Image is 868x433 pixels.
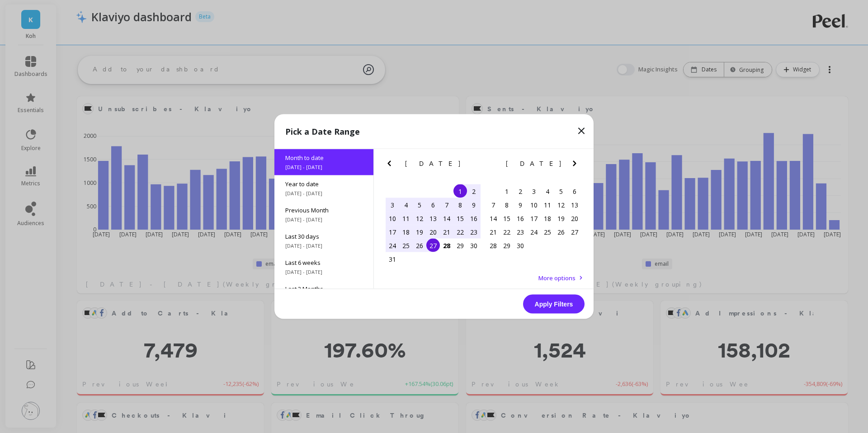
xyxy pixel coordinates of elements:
[500,225,514,239] div: Choose Monday, September 22nd, 2025
[467,225,481,239] div: Choose Saturday, August 23rd, 2025
[485,158,499,173] button: Previous Month
[440,198,453,212] div: Choose Thursday, August 7th, 2025
[399,212,413,225] div: Choose Monday, August 11th, 2025
[413,225,426,239] div: Choose Tuesday, August 19th, 2025
[467,212,481,225] div: Choose Saturday, August 16th, 2025
[527,184,541,198] div: Choose Wednesday, September 3rd, 2025
[285,216,363,223] span: [DATE] - [DATE]
[405,160,462,167] span: [DATE]
[467,184,481,198] div: Choose Saturday, August 2nd, 2025
[467,198,481,212] div: Choose Saturday, August 9th, 2025
[285,242,363,249] span: [DATE] - [DATE]
[386,239,399,252] div: Choose Sunday, August 24th, 2025
[554,184,568,198] div: Choose Friday, September 5th, 2025
[285,180,363,188] span: Year to date
[500,212,514,225] div: Choose Monday, September 15th, 2025
[426,225,440,239] div: Choose Wednesday, August 20th, 2025
[514,239,527,252] div: Choose Tuesday, September 30th, 2025
[426,239,440,252] div: Choose Wednesday, August 27th, 2025
[541,225,554,239] div: Choose Thursday, September 25th, 2025
[453,198,467,212] div: Choose Friday, August 8th, 2025
[554,212,568,225] div: Choose Friday, September 19th, 2025
[554,225,568,239] div: Choose Friday, September 26th, 2025
[568,184,581,198] div: Choose Saturday, September 6th, 2025
[285,206,363,214] span: Previous Month
[413,212,426,225] div: Choose Tuesday, August 12th, 2025
[486,184,581,252] div: month 2025-09
[500,198,514,212] div: Choose Monday, September 8th, 2025
[467,239,481,252] div: Choose Saturday, August 30th, 2025
[386,225,399,239] div: Choose Sunday, August 17th, 2025
[413,239,426,252] div: Choose Tuesday, August 26th, 2025
[500,239,514,252] div: Choose Monday, September 29th, 2025
[285,154,363,162] span: Month to date
[541,198,554,212] div: Choose Thursday, September 11th, 2025
[514,225,527,239] div: Choose Tuesday, September 23rd, 2025
[399,225,413,239] div: Choose Monday, August 18th, 2025
[486,198,500,212] div: Choose Sunday, September 7th, 2025
[527,198,541,212] div: Choose Wednesday, September 10th, 2025
[453,184,467,198] div: Choose Friday, August 1st, 2025
[453,239,467,252] div: Choose Friday, August 29th, 2025
[285,125,360,138] p: Pick a Date Range
[486,225,500,239] div: Choose Sunday, September 21st, 2025
[399,239,413,252] div: Choose Monday, August 25th, 2025
[384,158,398,173] button: Previous Month
[486,239,500,252] div: Choose Sunday, September 28th, 2025
[453,225,467,239] div: Choose Friday, August 22nd, 2025
[440,239,453,252] div: Choose Thursday, August 28th, 2025
[554,198,568,212] div: Choose Friday, September 12th, 2025
[386,198,399,212] div: Choose Sunday, August 3rd, 2025
[514,212,527,225] div: Choose Tuesday, September 16th, 2025
[527,212,541,225] div: Choose Wednesday, September 17th, 2025
[426,198,440,212] div: Choose Wednesday, August 6th, 2025
[523,295,585,314] button: Apply Filters
[386,212,399,225] div: Choose Sunday, August 10th, 2025
[514,184,527,198] div: Choose Tuesday, September 2nd, 2025
[541,212,554,225] div: Choose Thursday, September 18th, 2025
[568,198,581,212] div: Choose Saturday, September 13th, 2025
[468,158,483,173] button: Next Month
[399,198,413,212] div: Choose Monday, August 4th, 2025
[527,225,541,239] div: Choose Wednesday, September 24th, 2025
[506,160,562,167] span: [DATE]
[486,212,500,225] div: Choose Sunday, September 14th, 2025
[413,198,426,212] div: Choose Tuesday, August 5th, 2025
[285,190,363,197] span: [DATE] - [DATE]
[426,212,440,225] div: Choose Wednesday, August 13th, 2025
[541,184,554,198] div: Choose Thursday, September 4th, 2025
[285,259,363,267] span: Last 6 weeks
[285,232,363,240] span: Last 30 days
[538,274,576,282] span: More options
[514,198,527,212] div: Choose Tuesday, September 9th, 2025
[453,212,467,225] div: Choose Friday, August 15th, 2025
[440,225,453,239] div: Choose Thursday, August 21st, 2025
[285,268,363,276] span: [DATE] - [DATE]
[440,212,453,225] div: Choose Thursday, August 14th, 2025
[569,158,584,173] button: Next Month
[386,184,481,266] div: month 2025-08
[285,164,363,171] span: [DATE] - [DATE]
[500,184,514,198] div: Choose Monday, September 1st, 2025
[568,225,581,239] div: Choose Saturday, September 27th, 2025
[285,285,363,293] span: Last 3 Months
[568,212,581,225] div: Choose Saturday, September 20th, 2025
[386,252,399,266] div: Choose Sunday, August 31st, 2025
